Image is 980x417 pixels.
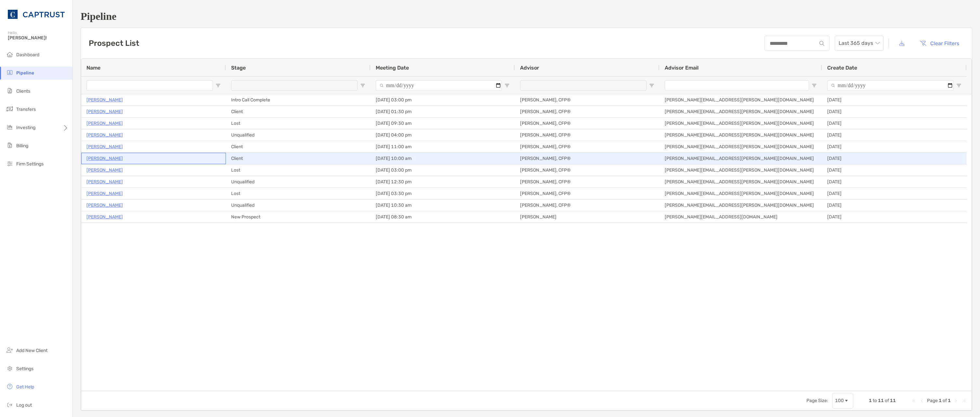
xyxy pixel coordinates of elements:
input: Create Date Filter Input [827,80,954,91]
div: Unqualified [226,200,371,211]
button: Clear Filters [915,36,964,50]
div: Lost [226,188,371,199]
img: add_new_client icon [6,346,14,354]
div: Client [226,153,371,164]
div: Intro Call Complete [226,94,371,106]
button: Open Filter Menu [504,83,510,88]
span: Create Date [827,65,857,71]
img: get-help icon [6,383,14,390]
div: [PERSON_NAME][EMAIL_ADDRESS][PERSON_NAME][DOMAIN_NAME] [660,94,822,106]
div: [DATE] 01:30 pm [371,106,515,117]
div: [DATE] [822,141,967,152]
div: Page Size [832,393,853,409]
img: transfers icon [6,105,14,113]
a: [PERSON_NAME] [86,143,123,151]
div: [DATE] 11:00 am [371,141,515,152]
span: Firm Settings [16,161,44,167]
span: Log out [16,402,32,408]
div: [PERSON_NAME] [515,211,660,223]
div: [DATE] 08:30 am [371,211,515,223]
div: Unqualified [226,129,371,141]
span: Settings [16,366,33,371]
span: Last 365 days [839,36,880,50]
span: Meeting Date [376,65,409,71]
span: Pipeline [16,70,34,76]
div: Last Page [961,398,966,403]
div: [PERSON_NAME][EMAIL_ADDRESS][PERSON_NAME][DOMAIN_NAME] [660,129,822,141]
div: [PERSON_NAME], CFP® [515,188,660,199]
span: Billing [16,143,28,149]
input: Meeting Date Filter Input [376,80,502,91]
span: Page [927,398,938,403]
div: [DATE] 03:00 pm [371,164,515,176]
div: Client [226,106,371,117]
span: Stage [231,65,246,71]
a: [PERSON_NAME] [86,189,123,198]
span: 11 [878,398,884,403]
div: First Page [911,398,917,403]
a: [PERSON_NAME] [86,166,123,174]
div: [DATE] 12:30 pm [371,176,515,188]
div: Lost [226,164,371,176]
button: Open Filter Menu [360,83,365,88]
button: Open Filter Menu [956,83,961,88]
div: [PERSON_NAME][EMAIL_ADDRESS][PERSON_NAME][DOMAIN_NAME] [660,106,822,117]
p: [PERSON_NAME] [86,119,123,127]
span: [PERSON_NAME]! [8,35,69,41]
input: Name Filter Input [86,80,213,91]
h1: Pipeline [81,10,972,22]
div: [PERSON_NAME], CFP® [515,164,660,176]
div: [PERSON_NAME][EMAIL_ADDRESS][PERSON_NAME][DOMAIN_NAME] [660,153,822,164]
div: [PERSON_NAME], CFP® [515,200,660,211]
img: firm-settings icon [6,160,14,167]
div: Client [226,141,371,152]
div: [PERSON_NAME][EMAIL_ADDRESS][PERSON_NAME][DOMAIN_NAME] [660,188,822,199]
div: [PERSON_NAME], CFP® [515,118,660,129]
span: Dashboard [16,52,39,58]
div: [DATE] [822,188,967,199]
span: Get Help [16,384,34,390]
div: [DATE] 09:30 am [371,118,515,129]
a: [PERSON_NAME] [86,131,123,139]
div: [PERSON_NAME], CFP® [515,106,660,117]
span: of [943,398,947,403]
span: Advisor [520,65,539,71]
div: [PERSON_NAME][EMAIL_ADDRESS][PERSON_NAME][DOMAIN_NAME] [660,141,822,152]
div: 100 [835,398,844,403]
img: dashboard icon [6,50,14,58]
a: [PERSON_NAME] [86,213,123,221]
div: Unqualified [226,176,371,188]
a: [PERSON_NAME] [86,108,123,116]
img: investing icon [6,123,14,131]
p: [PERSON_NAME] [86,201,123,209]
div: [DATE] 03:00 pm [371,94,515,106]
div: [DATE] [822,129,967,141]
div: [PERSON_NAME][EMAIL_ADDRESS][PERSON_NAME][DOMAIN_NAME] [660,200,822,211]
div: [PERSON_NAME], CFP® [515,153,660,164]
a: [PERSON_NAME] [86,154,123,163]
div: [DATE] 10:30 am [371,200,515,211]
div: [DATE] [822,118,967,129]
div: [DATE] [822,106,967,117]
span: to [873,398,877,403]
div: [PERSON_NAME], CFP® [515,94,660,106]
a: [PERSON_NAME] [86,178,123,186]
img: logout icon [6,401,14,409]
span: 1 [869,398,872,403]
button: Open Filter Menu [649,83,654,88]
div: [DATE] 04:00 pm [371,129,515,141]
img: pipeline icon [6,69,14,76]
span: of [885,398,889,403]
img: CAPTRUST Logo [8,3,65,26]
div: [DATE] [822,200,967,211]
div: [PERSON_NAME], CFP® [515,129,660,141]
div: Lost [226,118,371,129]
div: [PERSON_NAME][EMAIL_ADDRESS][PERSON_NAME][DOMAIN_NAME] [660,164,822,176]
img: settings icon [6,364,14,372]
div: [PERSON_NAME][EMAIL_ADDRESS][DOMAIN_NAME] [660,211,822,223]
div: [PERSON_NAME], CFP® [515,141,660,152]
